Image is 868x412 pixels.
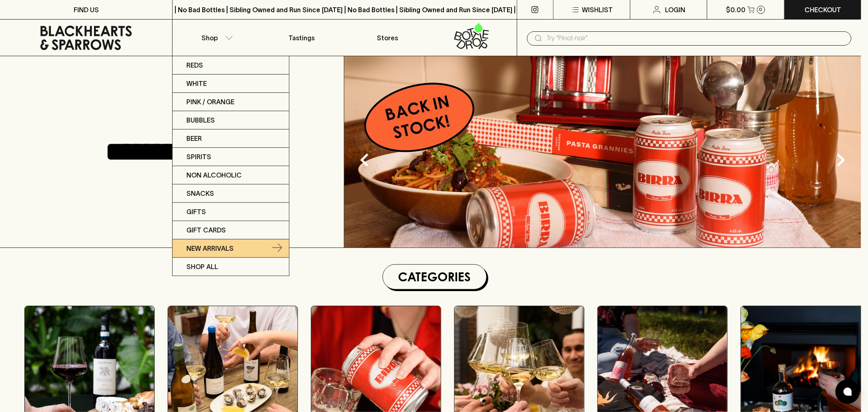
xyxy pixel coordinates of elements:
[173,239,289,258] a: New Arrivals
[173,184,289,203] a: Snacks
[844,388,852,396] img: bubble-icon
[186,79,207,88] p: White
[173,93,289,111] a: Pink / Orange
[173,203,289,221] a: Gifts
[186,188,214,198] p: Snacks
[173,129,289,148] a: Beer
[186,152,211,162] p: Spirits
[186,97,234,107] p: Pink / Orange
[186,262,218,272] p: SHOP ALL
[173,56,289,75] a: Reds
[186,134,202,143] p: Beer
[186,170,242,180] p: Non Alcoholic
[186,115,215,125] p: Bubbles
[173,111,289,129] a: Bubbles
[186,225,226,235] p: Gift Cards
[173,75,289,93] a: White
[173,258,289,276] a: SHOP ALL
[186,60,203,70] p: Reds
[173,148,289,166] a: Spirits
[173,166,289,184] a: Non Alcoholic
[186,243,234,253] p: New Arrivals
[186,207,206,217] p: Gifts
[173,221,289,239] a: Gift Cards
